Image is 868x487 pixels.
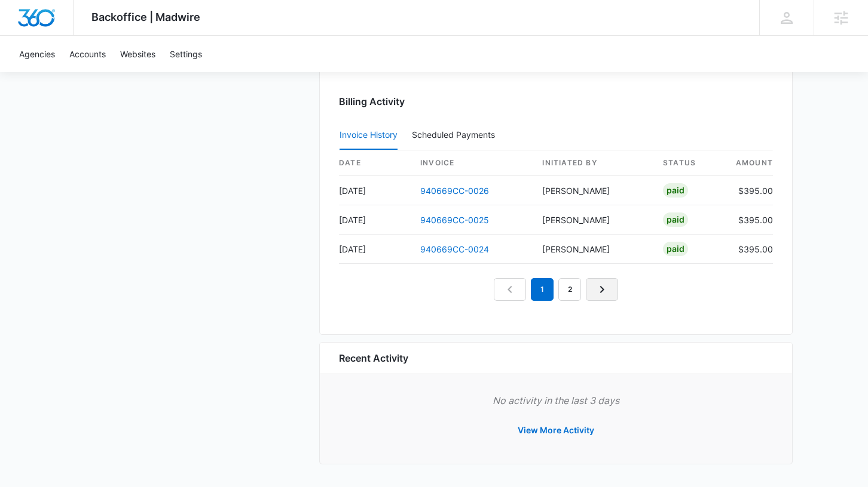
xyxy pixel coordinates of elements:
[506,416,606,445] button: View More Activity
[663,183,688,198] div: Paid
[533,176,653,205] td: [PERSON_NAME]
[339,176,411,205] td: [DATE]
[494,278,618,301] nav: Pagination
[339,235,411,264] td: [DATE]
[163,36,209,72] a: Settings
[113,36,163,72] a: Websites
[531,278,554,301] em: 1
[420,244,489,254] a: 940669CC-0024
[12,36,62,72] a: Agencies
[339,393,773,408] p: No activity in the last 3 days
[412,131,500,139] div: Scheduled Payments
[663,212,688,227] div: Paid
[411,150,533,176] th: invoice
[533,235,653,264] td: [PERSON_NAME]
[339,94,773,109] h3: Billing Activity
[725,205,773,235] td: $395.00
[533,205,653,235] td: [PERSON_NAME]
[558,278,581,301] a: Page 2
[91,11,200,23] span: Backoffice | Madwire
[725,150,773,176] th: amount
[339,150,411,176] th: date
[339,205,411,235] td: [DATE]
[533,150,653,176] th: Initiated By
[420,215,489,225] a: 940669CC-0025
[725,235,773,264] td: $395.00
[340,121,398,150] button: Invoice History
[653,150,725,176] th: status
[339,351,408,365] h6: Recent Activity
[586,278,618,301] a: Next Page
[420,186,489,196] a: 940669CC-0026
[62,36,113,72] a: Accounts
[663,242,688,256] div: Paid
[725,176,773,205] td: $395.00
